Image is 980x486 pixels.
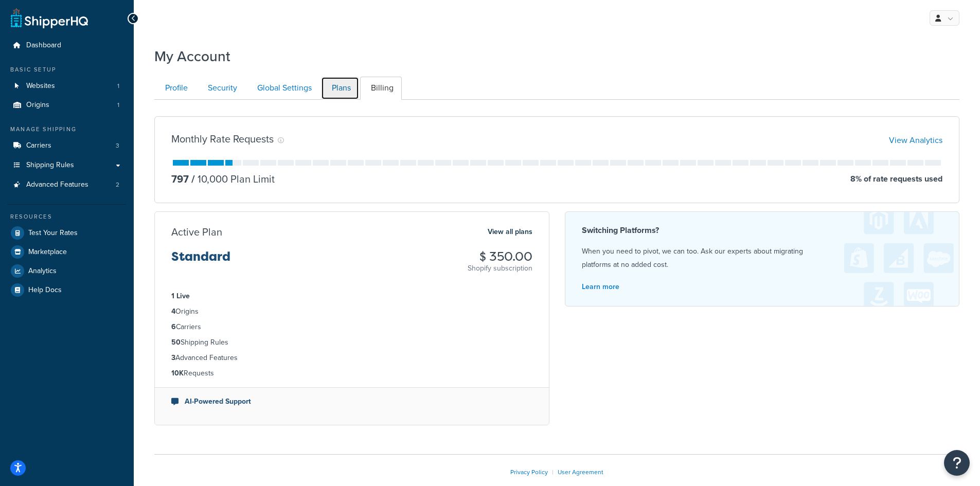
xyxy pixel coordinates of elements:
h3: Monthly Rate Requests [171,133,274,145]
div: Basic Setup [8,65,126,74]
a: Privacy Policy [510,467,548,477]
a: Analytics [8,262,126,280]
strong: 6 [171,321,176,332]
strong: 50 [171,337,181,348]
a: Profile [154,77,196,100]
span: Advanced Features [26,181,88,189]
a: Test Your Rates [8,224,126,242]
li: Shipping Rules [171,337,532,348]
span: Help Docs [28,286,62,295]
p: 10,000 Plan Limit [189,172,275,186]
a: Shipping Rules [8,156,126,175]
a: ShipperHQ Home [11,8,88,28]
span: Analytics [28,267,57,276]
li: Carriers [171,321,532,333]
div: Resources [8,212,126,221]
a: Security [197,77,245,100]
span: | [552,467,554,477]
li: Origins [8,96,126,115]
a: Billing [360,77,402,100]
a: Websites 1 [8,77,126,96]
li: Requests [171,368,532,379]
h3: Active Plan [171,226,222,238]
span: Shipping Rules [26,161,74,170]
strong: 1 Live [171,291,190,301]
p: Shopify subscription [468,263,532,274]
p: When you need to pivot, we can too. Ask our experts about migrating platforms at no added cost. [582,245,943,272]
li: AI-Powered Support [171,396,532,407]
a: Origins 1 [8,96,126,115]
a: User Agreement [558,467,603,477]
strong: 4 [171,306,175,317]
span: 2 [116,181,119,189]
span: Websites [26,82,55,91]
a: Advanced Features 2 [8,175,126,194]
div: Manage Shipping [8,125,126,134]
a: Learn more [582,281,619,292]
span: 1 [117,101,119,110]
span: Dashboard [26,41,61,50]
li: Websites [8,77,126,96]
span: Marketplace [28,248,67,257]
button: Open Resource Center [944,450,970,476]
a: Marketplace [8,243,126,261]
p: 8 % of rate requests used [850,172,942,186]
span: 1 [117,82,119,91]
h1: My Account [154,46,230,66]
li: Advanced Features [8,175,126,194]
a: Carriers 3 [8,136,126,155]
a: Help Docs [8,281,126,299]
strong: 3 [171,352,175,363]
a: Global Settings [246,77,320,100]
a: View Analytics [889,134,942,146]
h3: Standard [171,250,230,272]
h4: Switching Platforms? [582,224,943,237]
span: 3 [116,141,119,150]
a: Dashboard [8,36,126,55]
span: Origins [26,101,49,110]
li: Advanced Features [171,352,532,364]
strong: 10K [171,368,184,379]
span: Carriers [26,141,51,150]
li: Origins [171,306,532,317]
a: Plans [321,77,359,100]
p: 797 [171,172,189,186]
span: Test Your Rates [28,229,78,238]
a: View all plans [488,225,532,239]
li: Carriers [8,136,126,155]
span: / [191,171,195,187]
h3: $ 350.00 [468,250,532,263]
